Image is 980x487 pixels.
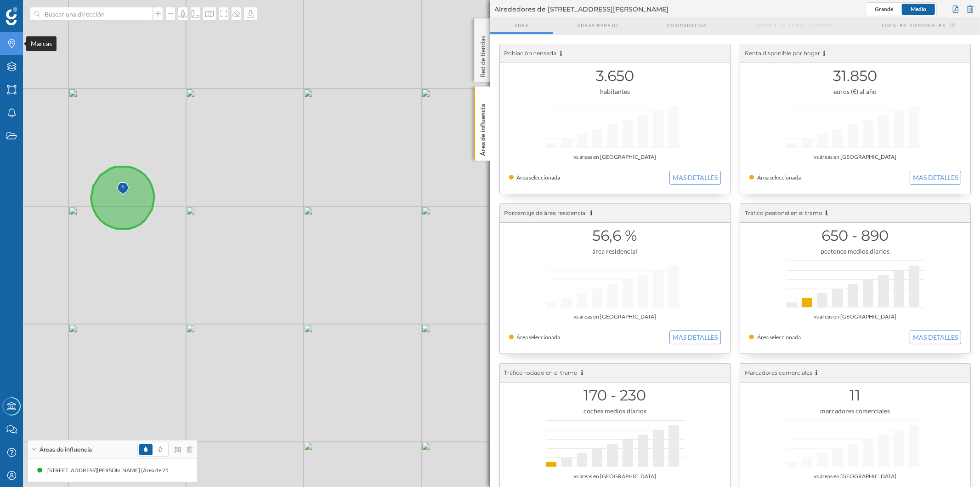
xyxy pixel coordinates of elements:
[740,204,970,223] div: Tráfico peatonal en el tramo
[18,6,51,15] span: Soporte
[509,387,721,404] h1: 170 - 230
[749,227,961,244] h1: 650 - 890
[500,204,730,223] div: Porcentaje de área residencial
[509,472,721,481] div: vs áreas en [GEOGRAPHIC_DATA]
[757,174,801,181] span: Área seleccionada
[910,330,961,344] button: MAS DETALLES
[26,36,57,51] div: Marcas
[509,312,721,321] div: vs áreas en [GEOGRAPHIC_DATA]
[749,406,961,416] div: marcadores comerciales
[755,22,833,29] span: Origen de consumidores
[517,174,561,181] span: Área seleccionada
[740,364,970,383] div: Marcadores comerciales
[910,171,961,185] button: MAS DETALLES
[749,67,961,85] h1: 31.850
[495,5,669,14] span: Alrededores de [STREET_ADDRESS][PERSON_NAME]
[509,152,721,162] div: vs áreas en [GEOGRAPHIC_DATA]
[509,87,721,96] div: habitantes
[749,472,961,481] div: vs áreas en [GEOGRAPHIC_DATA]
[757,334,801,341] span: Área seleccionada
[117,180,129,198] img: Marker
[749,247,961,256] div: peatones medios diarios
[749,387,961,404] h1: 11
[478,32,487,77] p: Red de tiendas
[6,7,17,25] img: Geoblink Logo
[500,364,730,383] div: Tráfico rodado en el tramo
[667,22,707,29] span: Comparativa
[514,22,529,29] span: Area
[509,227,721,244] h1: 56,6 %
[509,247,721,256] div: área residencial
[40,446,92,454] span: Áreas de influencia
[669,330,721,344] button: MAS DETALLES
[740,44,970,63] div: Renta disponible por hogar
[500,44,730,63] div: Población censada
[509,406,721,416] div: coches medios diarios
[911,6,926,12] span: Medio
[749,152,961,162] div: vs áreas en [GEOGRAPHIC_DATA]
[509,67,721,85] h1: 3.650
[42,466,211,475] div: [STREET_ADDRESS][PERSON_NAME] (Área de 250 metros de radio)
[749,312,961,321] div: vs áreas en [GEOGRAPHIC_DATA]
[517,334,561,341] span: Área seleccionada
[749,87,961,96] div: euros (€) al año
[478,100,487,156] p: Área de influencia
[669,171,721,185] button: MAS DETALLES
[882,22,946,29] span: Locales disponibles
[578,22,618,29] span: Áreas espejo
[875,6,893,12] span: Grande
